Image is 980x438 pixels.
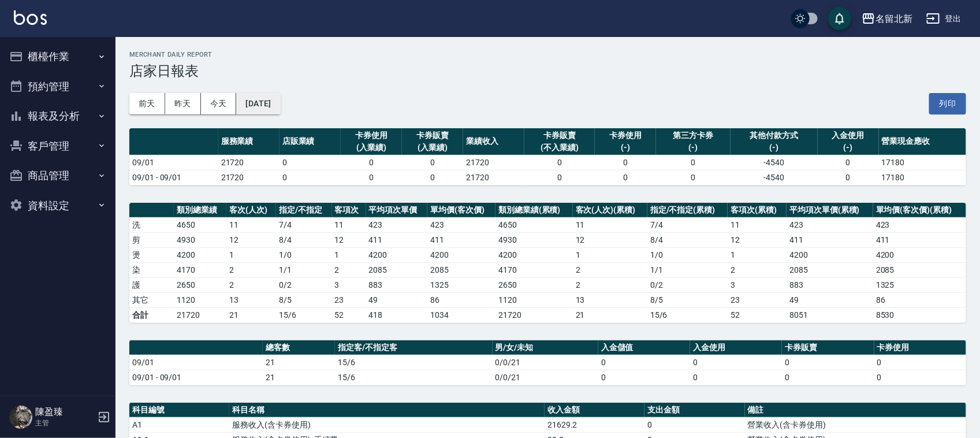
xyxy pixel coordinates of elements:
td: 49 [787,292,873,307]
button: 報表及分析 [5,101,111,131]
td: 0 [690,370,782,385]
button: 名留北新 [857,7,917,31]
td: 2085 [427,262,495,277]
button: 商品管理 [5,161,111,191]
td: 4200 [787,247,873,262]
img: Person [9,406,32,429]
td: 2085 [873,262,966,277]
button: 櫃檯作業 [5,42,111,72]
div: (不入業績) [527,142,592,154]
div: 第三方卡券 [659,129,728,142]
h5: 陳盈臻 [35,406,94,418]
td: 4200 [366,247,428,262]
th: 單均價(客次價) [427,203,495,218]
td: 0/0/21 [493,370,598,385]
td: 4200 [495,247,573,262]
th: 入金儲值 [598,340,690,355]
td: 86 [873,292,966,307]
td: 0 [598,370,690,385]
td: 23 [728,292,787,307]
div: 其他付款方式 [733,129,815,142]
td: 1 [573,247,647,262]
td: 17180 [879,155,966,170]
td: 0 [874,355,966,370]
th: 男/女/未知 [493,340,598,355]
td: 0 / 2 [276,277,331,292]
td: 1 / 1 [647,262,728,277]
td: 21629.2 [545,417,644,432]
td: 4170 [495,262,573,277]
td: 0 [341,170,402,185]
td: 52 [728,307,787,322]
td: 8530 [873,307,966,322]
div: 入金使用 [821,129,876,142]
th: 客次(人次) [226,203,276,218]
button: [DATE] [236,93,280,114]
td: 2 [573,277,647,292]
th: 店販業績 [280,128,341,155]
td: 883 [787,277,873,292]
td: 0 [402,155,463,170]
td: 1 / 1 [276,262,331,277]
th: 指定客/不指定客 [335,340,493,355]
td: 1120 [495,292,573,307]
th: 總客數 [263,340,335,355]
td: 4930 [495,232,573,247]
h3: 店家日報表 [129,63,966,79]
div: (-) [659,142,728,154]
td: 4200 [174,247,226,262]
button: 預約管理 [5,72,111,102]
td: 12 [332,232,366,247]
th: 單均價(客次價)(累積) [873,203,966,218]
td: 21720 [218,170,280,185]
td: 營業收入(含卡券使用) [745,417,966,432]
td: 4170 [174,262,226,277]
td: 21 [573,307,647,322]
td: 21720 [174,307,226,322]
td: 21720 [463,170,524,185]
td: 09/01 - 09/01 [129,170,218,185]
td: 8 / 4 [647,232,728,247]
div: (-) [821,142,876,154]
th: 客項次 [332,203,366,218]
td: 0 [402,170,463,185]
td: 11 [728,217,787,232]
table: a dense table [129,203,966,323]
td: 8 / 5 [647,292,728,307]
td: 0 [598,355,690,370]
td: 4930 [174,232,226,247]
th: 營業現金應收 [879,128,966,155]
td: 09/01 - 09/01 [129,370,263,385]
td: 0 [280,170,341,185]
th: 平均項次單價 [366,203,428,218]
th: 支出金額 [644,403,744,418]
th: 卡券使用 [874,340,966,355]
th: 平均項次單價(累積) [787,203,873,218]
td: 21720 [218,155,280,170]
td: 0 [595,155,656,170]
td: 8051 [787,307,873,322]
td: 1 [332,247,366,262]
td: 1 [226,247,276,262]
td: 13 [573,292,647,307]
td: 2 [332,262,366,277]
div: 卡券使用 [598,129,653,142]
td: 0 [690,355,782,370]
td: A1 [129,417,229,432]
td: 21 [226,307,276,322]
td: 1 [728,247,787,262]
td: 0 [524,155,595,170]
td: 21 [263,355,335,370]
td: 423 [787,217,873,232]
td: 23 [332,292,366,307]
td: -4540 [731,155,818,170]
td: 1 / 0 [276,247,331,262]
td: 4650 [495,217,573,232]
td: 15/6 [335,355,493,370]
td: 0 [874,370,966,385]
td: 3 [728,277,787,292]
td: 12 [226,232,276,247]
td: 17180 [879,170,966,185]
div: (-) [733,142,815,154]
th: 備註 [745,403,966,418]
